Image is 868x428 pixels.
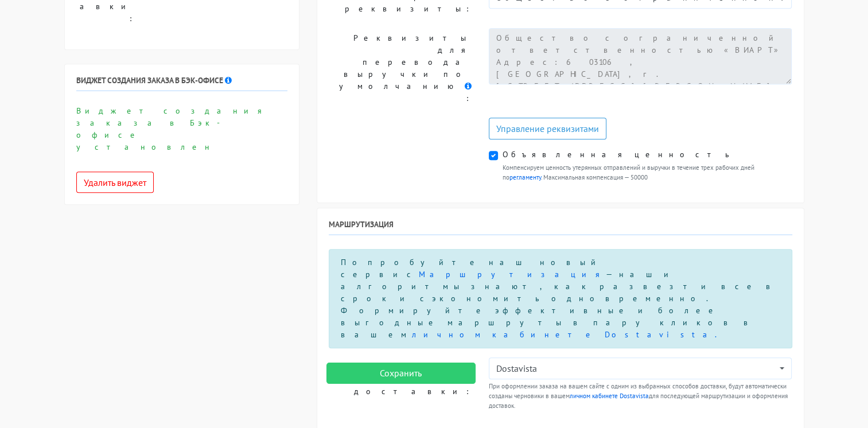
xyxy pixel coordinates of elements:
[489,357,792,379] button: Dostavista
[76,172,154,193] button: Удалить виджет
[412,329,725,340] a: личном кабинете Dostavista.
[76,76,287,91] h6: Виджет создания заказа в Бэк-офисе
[320,357,480,410] label: Синхронизация способов доставки:
[320,28,480,108] label: Реквизиты для перевода выручки по умолчанию :
[329,249,792,348] div: Попробуйте наш новый сервис — наши алгоритмы знают, как развезти все в срок и сэкономить одноврем...
[570,392,649,400] a: личном кабинете Dostavista
[419,269,606,279] a: Маршрутизация
[503,149,735,161] label: Объявленная ценность
[489,28,792,84] textarea: Общество с ограниченной ответственностью «ВИАРТ» Адрес: 603106, [GEOGRAPHIC_DATA], г. [STREET_ADD...
[329,220,792,235] h6: Маршрутизация
[76,105,287,153] p: Виджет создания заказа в Бэк-офисе установлен
[496,361,778,375] div: Dostavista
[326,363,476,384] input: Сохранить
[489,382,792,410] small: При оформлении заказа на вашем сайте с одним из выбранных способов доставки, будут автоматически ...
[503,163,792,182] small: Компенсируем ценность утерянных отправлений и выручки в течение трех рабочих дней по . Максимальн...
[489,118,606,139] a: Управление реквизитами
[509,173,541,181] a: регламенту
